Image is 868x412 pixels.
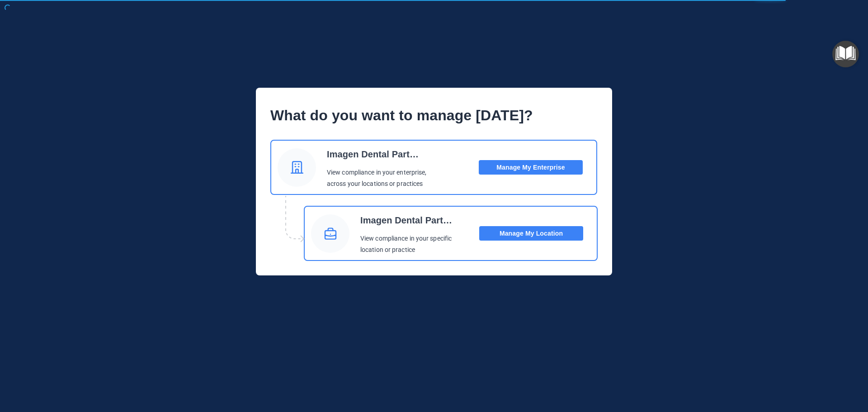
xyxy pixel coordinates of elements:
[327,167,427,179] p: View compliance in your enterprise,
[360,233,453,245] p: View compliance in your specific
[327,178,427,190] p: across your locations or practices
[479,160,583,175] button: Manage My Enterprise
[327,145,420,163] p: Imagen Dental Partners Corporate
[360,211,453,229] p: Imagen Dental Partners
[270,102,598,129] p: What do you want to manage [DATE]?
[832,41,859,67] button: Open Resource Center
[360,244,453,256] p: location or practice
[479,226,583,241] button: Manage My Location
[712,348,857,384] iframe: Drift Widget Chat Controller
